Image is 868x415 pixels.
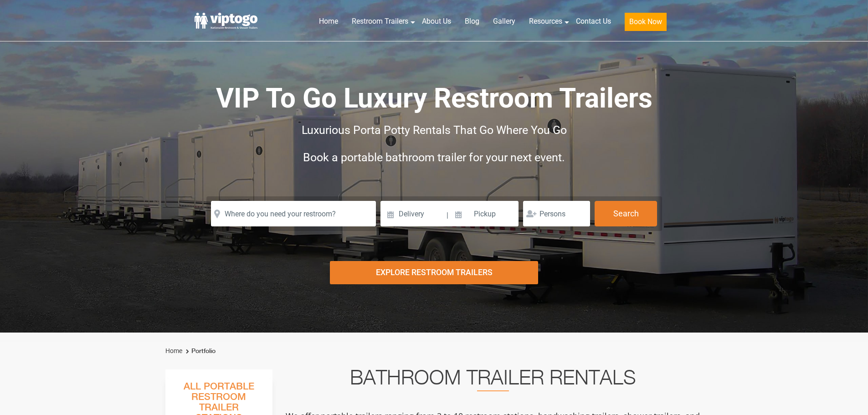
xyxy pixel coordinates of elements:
input: Pickup [450,201,519,226]
a: Restroom Trailers [345,11,415,31]
div: Explore Restroom Trailers [330,261,538,284]
input: Persons [523,201,590,226]
a: Book Now [618,11,673,36]
a: Contact Us [569,11,618,31]
a: About Us [415,11,458,31]
button: Search [595,201,657,226]
input: Where do you need your restroom? [211,201,376,226]
a: Home [165,347,182,354]
li: Portfolio [184,346,216,357]
input: Delivery [380,201,446,226]
h2: Bathroom Trailer Rentals [285,369,701,391]
span: | [447,201,448,230]
span: Luxurious Porta Potty Rentals That Go Where You Go [302,123,567,137]
a: Resources [522,11,569,31]
a: Blog [458,11,486,31]
span: Book a portable bathroom trailer for your next event. [303,151,565,164]
a: Gallery [486,11,522,31]
span: VIP To Go Luxury Restroom Trailers [216,82,652,114]
button: Book Now [625,13,667,31]
a: Home [312,11,345,31]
